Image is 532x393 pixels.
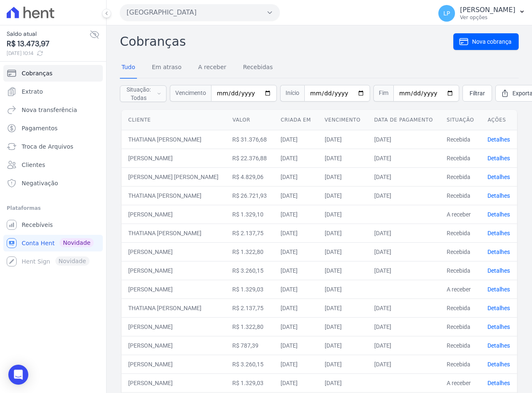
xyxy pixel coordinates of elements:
[22,142,73,151] span: Troca de Arquivos
[440,336,481,355] td: Recebida
[440,298,481,317] td: Recebida
[368,186,440,205] td: [DATE]
[22,179,58,187] span: Negativação
[487,267,510,274] a: Detalhes
[460,6,515,14] p: [PERSON_NAME]
[170,85,211,102] span: Vencimento
[3,235,103,251] a: Conta Hent Novidade
[318,298,368,317] td: [DATE]
[443,10,450,16] span: LP
[22,87,43,96] span: Extrato
[481,110,517,130] th: Ações
[226,336,274,355] td: R$ 787,39
[487,174,510,180] a: Detalhes
[460,14,515,21] p: Ver opções
[368,336,440,355] td: [DATE]
[22,106,77,114] span: Nova transferência
[440,130,481,149] td: Recebida
[472,37,512,46] span: Nova cobrança
[440,186,481,205] td: Recebida
[226,167,274,186] td: R$ 4.829,06
[125,85,152,102] span: Situação: Todas
[487,361,510,368] a: Detalhes
[274,149,318,167] td: [DATE]
[373,85,393,102] span: Fim
[462,85,492,102] a: Filtrar
[120,85,167,102] button: Situação: Todas
[122,317,226,336] td: [PERSON_NAME]
[487,286,510,293] a: Detalhes
[226,242,274,261] td: R$ 1.322,80
[318,280,368,298] td: [DATE]
[241,57,275,79] a: Recebidas
[440,110,481,130] th: Situação
[487,230,510,236] a: Detalhes
[226,205,274,224] td: R$ 1.329,10
[440,317,481,336] td: Recebida
[120,32,453,51] h2: Cobranças
[8,365,28,385] div: Open Intercom Messenger
[274,130,318,149] td: [DATE]
[368,298,440,317] td: [DATE]
[274,280,318,298] td: [DATE]
[274,317,318,336] td: [DATE]
[274,298,318,317] td: [DATE]
[274,224,318,242] td: [DATE]
[122,280,226,298] td: [PERSON_NAME]
[3,102,103,118] a: Nova transferência
[318,167,368,186] td: [DATE]
[22,239,55,247] span: Conta Hent
[7,30,89,38] span: Saldo atual
[440,261,481,280] td: Recebida
[368,224,440,242] td: [DATE]
[226,110,274,130] th: Valor
[318,242,368,261] td: [DATE]
[368,242,440,261] td: [DATE]
[440,355,481,373] td: Recebida
[318,224,368,242] td: [DATE]
[440,149,481,167] td: Recebida
[226,130,274,149] td: R$ 31.376,68
[226,186,274,205] td: R$ 26.721,93
[22,69,52,77] span: Cobranças
[318,355,368,373] td: [DATE]
[318,149,368,167] td: [DATE]
[318,130,368,149] td: [DATE]
[368,110,440,130] th: Data de pagamento
[487,192,510,199] a: Detalhes
[122,110,226,130] th: Cliente
[318,205,368,224] td: [DATE]
[226,317,274,336] td: R$ 1.322,80
[22,161,45,169] span: Clientes
[487,305,510,311] a: Detalhes
[274,205,318,224] td: [DATE]
[3,83,103,100] a: Extrato
[487,211,510,218] a: Detalhes
[318,186,368,205] td: [DATE]
[440,167,481,186] td: Recebida
[487,342,510,349] a: Detalhes
[3,120,103,137] a: Pagamentos
[122,186,226,205] td: THATIANA [PERSON_NAME]
[318,110,368,130] th: Vencimento
[122,261,226,280] td: [PERSON_NAME]
[22,221,53,229] span: Recebíveis
[226,261,274,280] td: R$ 3.260,15
[487,323,510,330] a: Detalhes
[318,261,368,280] td: [DATE]
[196,57,228,79] a: A receber
[368,261,440,280] td: [DATE]
[368,355,440,373] td: [DATE]
[150,57,183,79] a: Em atraso
[7,38,89,50] span: R$ 13.473,97
[440,373,481,392] td: A receber
[122,224,226,242] td: THATIANA [PERSON_NAME]
[487,249,510,255] a: Detalhes
[318,336,368,355] td: [DATE]
[368,149,440,167] td: [DATE]
[274,167,318,186] td: [DATE]
[122,336,226,355] td: [PERSON_NAME]
[3,138,103,155] a: Troca de Arquivos
[120,4,280,21] button: [GEOGRAPHIC_DATA]
[120,57,137,79] a: Tudo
